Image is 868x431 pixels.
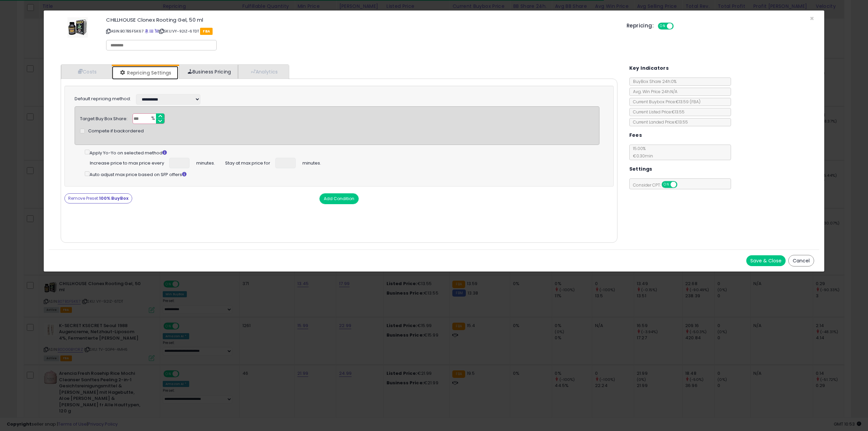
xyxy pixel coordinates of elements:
[630,109,685,115] span: Current Listed Price: €13.55
[88,128,144,134] span: Compete if backordered
[80,113,127,122] div: Target Buy Box Share:
[690,99,701,105] span: ( FBA )
[319,193,359,204] button: Add Condition
[627,23,654,28] h5: Repricing:
[629,64,669,72] h5: Key Indicators
[64,193,132,203] button: Remove Preset:
[112,66,178,80] a: Repricing Settings
[147,114,158,124] span: %
[630,153,653,159] span: €0.30 min
[106,17,616,22] h3: CHILLHOUSE Clonex Rooting Gel, 50 ml
[85,170,599,178] div: Auto adjust max price based on SFP offers
[179,65,238,79] a: Business Pricing
[630,119,688,125] span: Current Landed Price: €13.55
[630,79,676,84] span: BuyBox Share 24h: 0%
[75,96,131,102] label: Default repricing method:
[788,255,814,266] button: Cancel
[629,131,642,139] h5: Fees
[238,65,288,79] a: Analytics
[658,23,667,29] span: ON
[225,158,270,167] span: Stay at max price for
[196,158,215,167] span: minutes.
[302,158,321,167] span: minutes.
[630,99,701,105] span: Current Buybox Price:
[676,99,701,105] span: €13.59
[629,165,652,173] h5: Settings
[200,28,213,35] span: FBA
[106,26,616,37] p: ASIN: B07BSF5K67 | SKU: VY-92IZ-6TDT
[61,65,112,79] a: Costs
[673,23,684,29] span: OFF
[676,182,687,188] span: OFF
[67,17,88,38] img: 51Lc+yNzmZL._SL60_.jpg
[85,148,599,156] div: Apply Yo-Yo on selected method
[810,14,814,23] span: ×
[630,89,677,94] span: Avg. Win Price 24h: N/A
[630,182,686,188] span: Consider CPT:
[90,158,164,167] span: Increase price to max price every
[746,255,786,266] button: Save & Close
[99,195,129,201] strong: 100% BuyBox
[155,28,158,34] a: Your listing only
[662,182,671,188] span: ON
[630,146,653,159] span: 15.00 %
[145,28,149,34] a: BuyBox page
[150,28,153,34] a: All offer listings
